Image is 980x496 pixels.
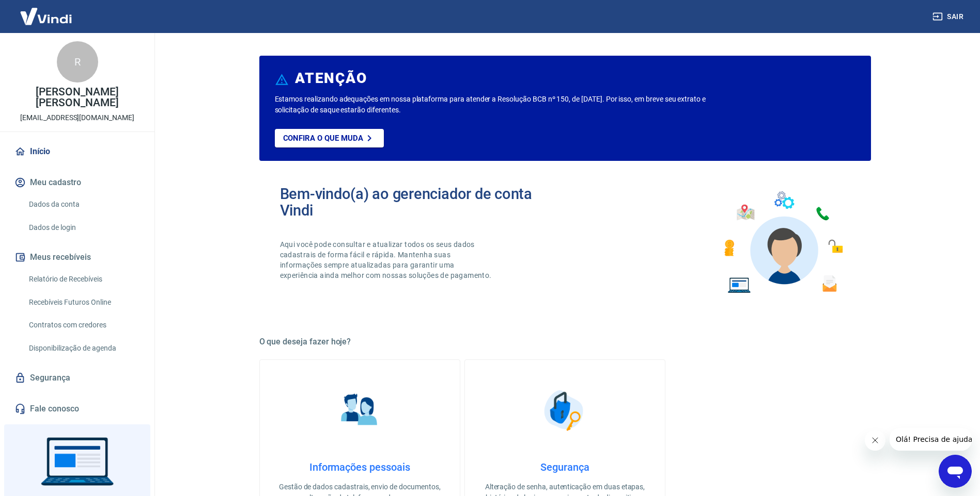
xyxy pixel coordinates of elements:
a: Confira o que muda [275,129,384,147]
iframe: Mensagem da empresa [890,428,972,451]
h4: Informações pessoais [276,461,443,473]
a: Fale conosco [12,398,142,420]
h6: ATENÇÃO [295,73,367,84]
img: Vindi [12,1,80,32]
button: Meu cadastro [12,171,142,194]
h2: Bem-vindo(a) ao gerenciador de conta Vindi [280,186,565,219]
a: Dados da conta [25,194,142,215]
p: [PERSON_NAME] [PERSON_NAME] [8,87,146,108]
iframe: Fechar mensagem [865,430,885,451]
p: Aqui você pode consultar e atualizar todos os seus dados cadastrais de forma fácil e rápida. Mant... [280,239,494,280]
span: Olá! Precisa de ajuda? [6,7,87,15]
h5: O que deseja fazer hoje? [259,337,871,347]
a: Dados de login [25,217,142,238]
a: Início [12,140,142,163]
img: Informações pessoais [334,385,385,436]
p: Estamos realizando adequações em nossa plataforma para atender a Resolução BCB nº 150, de [DATE].... [275,94,739,115]
p: [EMAIL_ADDRESS][DOMAIN_NAME] [20,112,134,123]
p: Confira o que muda [283,134,363,143]
iframe: Botão para abrir a janela de mensagens [939,455,972,488]
a: Disponibilização de agenda [25,338,142,359]
img: Imagem de um avatar masculino com diversos icones exemplificando as funcionalidades do gerenciado... [715,186,850,300]
button: Meus recebíveis [12,246,142,269]
button: Sair [930,7,968,26]
a: Relatório de Recebíveis [25,269,142,290]
img: Segurança [539,385,590,436]
a: Contratos com credores [25,315,142,336]
h4: Segurança [481,461,648,473]
a: Segurança [12,367,142,389]
a: Recebíveis Futuros Online [25,292,142,313]
div: R [57,41,98,82]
